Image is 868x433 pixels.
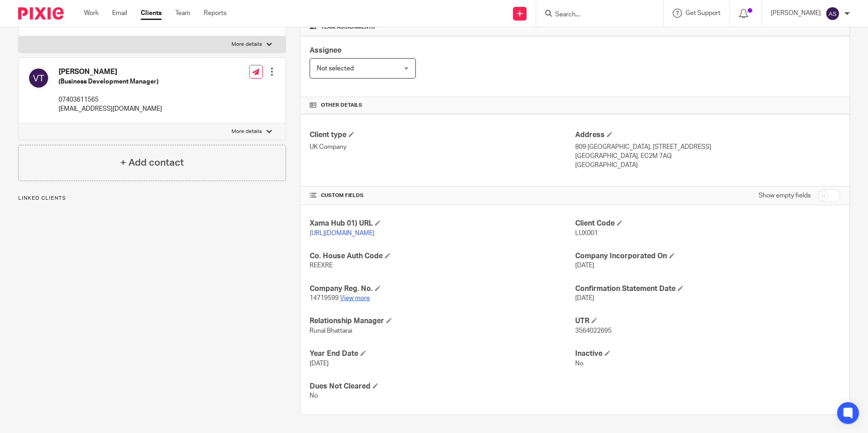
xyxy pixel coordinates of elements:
[310,192,575,199] h4: CUSTOM FIELDS
[575,284,840,294] h4: Confirmation Statement Date
[554,11,636,19] input: Search
[575,349,840,359] h4: Inactive
[310,295,339,301] span: 14719599
[575,143,840,152] p: 809 [GEOGRAPHIC_DATA], [STREET_ADDRESS]
[84,9,99,18] a: Work
[759,191,811,200] label: Show empty fields
[575,251,840,261] h4: Company Incorporated On
[28,67,49,89] img: svg%3E
[825,6,840,21] img: svg%3E
[317,65,354,72] span: Not selected
[310,219,575,228] h4: Xama Hub 01) URL
[112,9,127,18] a: Email
[575,316,840,326] h4: UTR
[175,9,190,18] a: Team
[340,295,370,301] a: View more
[120,156,184,170] h4: + Add contact
[575,262,594,269] span: [DATE]
[310,382,575,391] h4: Dues Not Cleared
[59,77,162,86] h5: (Business Development Manager)
[310,251,575,261] h4: Co. House Auth Code
[310,262,333,269] span: REEXRE
[575,328,612,334] span: 3564022695
[575,295,594,301] span: [DATE]
[310,230,375,236] a: [URL][DOMAIN_NAME]
[310,328,352,334] span: Runal Bhattarai
[686,10,720,16] span: Get Support
[310,360,329,367] span: [DATE]
[575,230,598,236] span: LUX001
[204,9,227,18] a: Reports
[310,130,575,140] h4: Client type
[310,349,575,359] h4: Year End Date
[59,104,162,113] p: [EMAIL_ADDRESS][DOMAIN_NAME]
[575,152,840,161] p: [GEOGRAPHIC_DATA], EC2M 7AQ
[575,360,583,367] span: No
[771,9,821,18] p: [PERSON_NAME]
[575,161,840,170] p: [GEOGRAPHIC_DATA]
[310,393,318,399] span: No
[310,47,341,54] span: Assignee
[310,284,575,294] h4: Company Reg. No.
[575,130,840,140] h4: Address
[310,316,575,326] h4: Relationship Manager
[232,41,262,48] p: More details
[232,128,262,135] p: More details
[321,102,362,109] span: Other details
[18,7,64,20] img: Pixie
[575,219,840,228] h4: Client Code
[18,195,286,202] p: Linked clients
[310,143,575,152] p: UK Company
[59,67,162,77] h4: [PERSON_NAME]
[59,95,162,104] p: 07403611565
[141,9,162,18] a: Clients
